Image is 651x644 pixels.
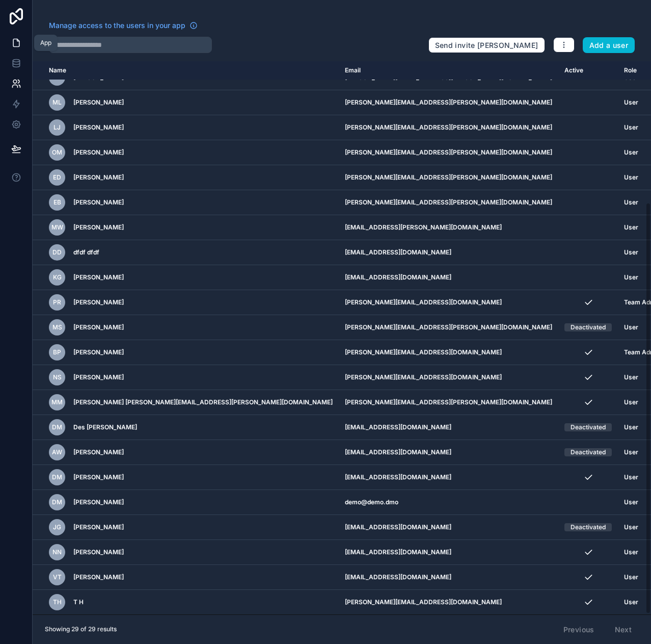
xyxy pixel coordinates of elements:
span: LJ [53,123,61,132]
td: [EMAIL_ADDRESS][DOMAIN_NAME] [339,465,558,490]
div: Deactivated [571,323,606,331]
span: AW [52,448,62,456]
span: [PERSON_NAME] [73,373,124,381]
span: NS [53,373,62,381]
td: [EMAIL_ADDRESS][DOMAIN_NAME] [339,440,558,465]
span: User [624,173,638,182]
span: [PERSON_NAME] [73,473,124,481]
span: User [624,448,638,456]
td: [EMAIL_ADDRESS][DOMAIN_NAME] [339,415,558,440]
span: User [624,248,638,256]
span: User [624,373,638,381]
span: User [624,498,638,506]
span: [PERSON_NAME] [73,223,124,231]
th: Email [339,61,558,80]
span: [PERSON_NAME] [73,198,124,207]
span: User [624,398,638,406]
div: Deactivated [571,523,606,531]
span: Showing 29 of 29 results [45,625,117,633]
th: Active [558,61,618,80]
div: Deactivated [571,423,606,431]
span: [PERSON_NAME] [73,123,124,132]
span: User [624,473,638,481]
span: [PERSON_NAME] [73,348,124,356]
a: Manage access to the users in your app [49,20,198,31]
span: User [624,573,638,581]
span: [PERSON_NAME] [73,448,124,456]
span: EB [53,198,61,207]
span: User [624,523,638,531]
td: [PERSON_NAME][EMAIL_ADDRESS][PERSON_NAME][DOMAIN_NAME] [339,90,558,115]
span: [PERSON_NAME] [73,323,124,331]
td: [EMAIL_ADDRESS][DOMAIN_NAME] [339,240,558,265]
td: [PERSON_NAME][EMAIL_ADDRESS][DOMAIN_NAME] [339,340,558,365]
span: [PERSON_NAME] [73,148,124,157]
span: KG [53,273,62,281]
span: User [624,123,638,132]
span: ML [52,98,62,107]
td: [EMAIL_ADDRESS][DOMAIN_NAME] [339,540,558,565]
span: PR [53,298,61,306]
button: Add a user [583,37,635,54]
span: User [624,223,638,231]
div: scrollable content [33,61,651,614]
span: [PERSON_NAME] [73,548,124,556]
span: MW [51,223,63,231]
div: App [40,39,51,47]
span: VT [53,573,62,581]
span: OM [52,148,62,157]
span: User [624,98,638,107]
td: [PERSON_NAME][EMAIL_ADDRESS][PERSON_NAME][DOMAIN_NAME] [339,165,558,190]
span: [PERSON_NAME] [73,173,124,182]
span: TH [53,598,62,606]
span: User [624,548,638,556]
td: [PERSON_NAME][EMAIL_ADDRESS][PERSON_NAME][DOMAIN_NAME] [339,190,558,215]
td: [EMAIL_ADDRESS][DOMAIN_NAME] [339,265,558,290]
td: [PERSON_NAME][EMAIL_ADDRESS][PERSON_NAME][DOMAIN_NAME] [339,140,558,165]
span: User [624,148,638,157]
span: T H [73,598,84,606]
span: [PERSON_NAME] [73,98,124,107]
span: User [624,273,638,281]
span: [PERSON_NAME] [73,498,124,506]
span: DM [52,423,62,431]
td: [EMAIL_ADDRESS][DOMAIN_NAME] [339,565,558,590]
span: Des [PERSON_NAME] [73,423,137,431]
button: Send invite [PERSON_NAME] [428,37,545,54]
span: User [624,323,638,331]
span: DM [52,473,62,481]
td: [PERSON_NAME][EMAIL_ADDRESS][PERSON_NAME][DOMAIN_NAME] [339,390,558,415]
td: [PERSON_NAME][EMAIL_ADDRESS][PERSON_NAME][DOMAIN_NAME] [339,115,558,140]
span: [PERSON_NAME] [73,273,124,281]
td: [PERSON_NAME][EMAIL_ADDRESS][DOMAIN_NAME] [339,365,558,390]
th: Name [33,61,339,80]
span: Manage access to the users in your app [49,20,185,31]
span: Mm [51,398,63,406]
span: dfdf dfdf [73,248,99,256]
span: JG [53,523,61,531]
span: User [624,423,638,431]
td: [EMAIL_ADDRESS][PERSON_NAME][DOMAIN_NAME] [339,215,558,240]
span: DM [52,498,62,506]
span: MS [52,323,62,331]
span: User [624,198,638,207]
span: [PERSON_NAME] [73,298,124,306]
td: [PERSON_NAME][EMAIL_ADDRESS][DOMAIN_NAME] [339,290,558,315]
td: [PERSON_NAME][EMAIL_ADDRESS][DOMAIN_NAME] [339,590,558,615]
div: Deactivated [571,448,606,456]
td: demo@demo.dmo [339,490,558,515]
span: User [624,598,638,606]
span: [PERSON_NAME] [73,573,124,581]
span: [PERSON_NAME] [PERSON_NAME][EMAIL_ADDRESS][PERSON_NAME][DOMAIN_NAME] [73,398,333,406]
span: dd [52,248,62,256]
td: [EMAIL_ADDRESS][DOMAIN_NAME] [339,515,558,540]
span: [PERSON_NAME] [73,523,124,531]
span: NN [52,548,62,556]
span: ED [53,173,61,182]
span: BP [53,348,61,356]
td: [PERSON_NAME][EMAIL_ADDRESS][PERSON_NAME][DOMAIN_NAME] [339,315,558,340]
